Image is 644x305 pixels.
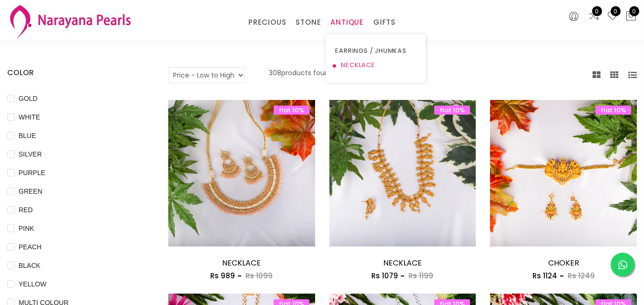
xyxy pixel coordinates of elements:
span: 0 [629,6,639,16]
span: Rs 1199 [409,271,433,281]
span: RED [15,205,37,215]
span: flat 10% [595,106,631,115]
a: 0 [607,10,618,23]
span: Rs 1124 [532,271,557,281]
p: 308 products found [269,67,333,83]
span: flat 10% [434,106,470,115]
span: YELLOW [15,279,50,289]
span: GOLD [15,93,41,104]
span: Rs 1099 [245,271,273,281]
span: BLUE [15,130,40,141]
a: GIFTS [373,15,396,30]
span: Rs 1249 [568,271,595,281]
a: STONE [296,15,321,30]
span: 0 [592,6,602,16]
h4: COLOR [7,67,140,79]
a: CHOKER [548,257,579,268]
span: PEACH [15,242,45,252]
a: NECKLACE [383,257,422,268]
a: NECKLACE [335,58,416,72]
span: 0 [611,6,621,16]
span: PINK [15,223,38,234]
span: GREEN [15,186,46,197]
span: SILVER [15,149,46,159]
span: WHITE [15,112,44,122]
button: 0 [625,10,637,23]
a: ANTIQUE [330,15,364,30]
span: Rs 1079 [371,271,398,281]
span: Rs 989 [210,271,235,281]
a: PRECIOUS [248,15,286,30]
span: BLACK [15,260,44,271]
a: NECKLACE [222,257,261,268]
a: 0 [588,10,600,23]
span: PURPLE [15,167,49,178]
a: EARRINGS / JHUMKAS [335,44,416,58]
span: flat 10% [274,106,309,115]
